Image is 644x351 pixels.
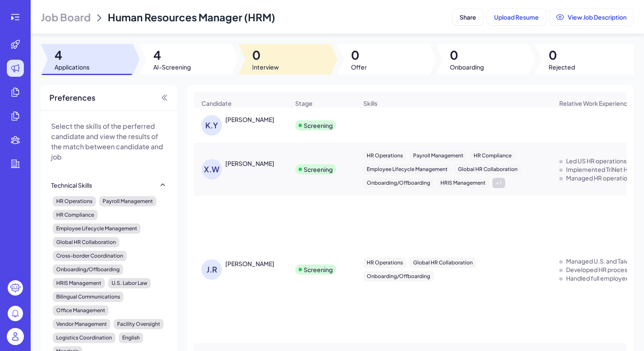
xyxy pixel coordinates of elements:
span: Applications [55,63,89,71]
span: Upload Resume [494,13,539,21]
img: user_logo.png [7,328,24,345]
div: Payroll Management [410,151,467,161]
button: View Job Description [549,9,634,25]
div: Technical Skills [51,181,92,189]
span: Relative Work Experience [559,99,631,107]
span: 0 [450,47,484,63]
div: HR Operations [53,196,96,206]
div: Employee Lifecycle Management [363,164,451,174]
div: Employee Lifecycle Management [53,223,141,234]
div: Cross-border Coordination [53,251,126,261]
div: X.W [201,159,222,180]
span: Onboarding [450,63,484,71]
span: Skills [363,99,377,107]
span: Share [460,13,476,21]
span: 4 [55,47,89,63]
div: Onboarding/Offboarding [363,271,434,281]
div: Global HR Collaboration [410,258,476,268]
div: U.S. Labor Law [108,278,151,288]
div: English [119,333,143,343]
span: 0 [351,47,367,63]
span: AI-Screening [153,63,191,71]
div: Facility Oversight [114,319,164,329]
div: Onboarding/Offboarding [53,264,123,275]
div: Screening [304,121,333,130]
span: Rejected [549,63,575,71]
div: Xiyao Wu [225,159,274,168]
div: HRIS Management [53,278,105,288]
p: Select the skills of the perferred candidate and view the results of the match between candidate ... [51,121,167,162]
div: HR Compliance [53,210,98,220]
span: Human Resources Manager (HRM) [108,11,275,23]
span: Candidate [201,99,232,107]
div: J.R [201,259,222,280]
div: HR Compliance [470,151,515,161]
button: Share [452,9,483,25]
div: Kun Yuan [225,115,274,124]
span: View Job Description [568,13,627,21]
span: 0 [549,47,575,63]
div: Onboarding/Offboarding [363,178,434,188]
div: + 1 [492,178,505,188]
button: Upload Resume [487,9,546,25]
div: Screening [304,165,333,174]
span: Stage [295,99,313,107]
div: Payroll Management [99,196,156,206]
div: HRIS Management [437,178,489,188]
div: K.Y [201,115,222,136]
div: Global HR Collaboration [53,237,119,247]
div: Screening [304,265,333,274]
span: Offer [351,63,367,71]
span: Job Board [41,10,91,24]
span: Preferences [49,92,95,104]
span: Interview [252,63,279,71]
div: HR Operations [363,258,406,268]
div: Global HR Collaboration [454,164,521,174]
div: Office Management [53,305,109,316]
div: Jill Ren [225,259,274,268]
span: 4 [153,47,191,63]
div: Vendor Management [53,319,110,329]
span: 0 [252,47,279,63]
div: HR Operations [363,151,406,161]
div: Logistics Coordination [53,333,115,343]
div: Bilingual Communications [53,292,124,302]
